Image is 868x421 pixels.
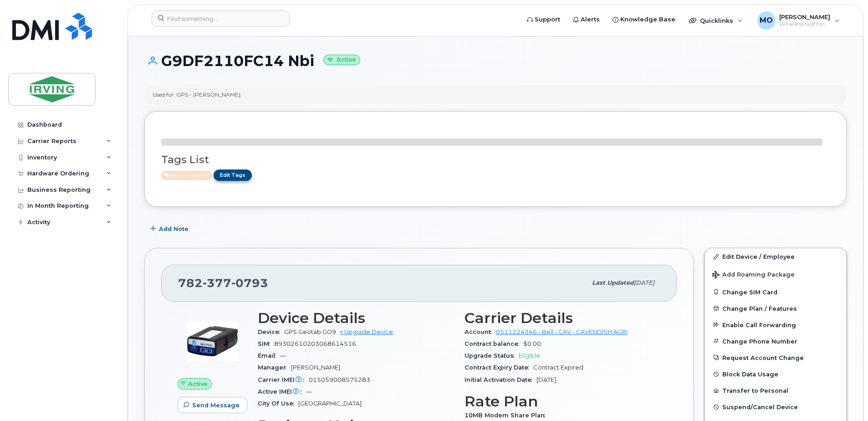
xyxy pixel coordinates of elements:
[214,169,252,181] a: Edit Tags
[592,279,634,286] span: Last updated
[192,401,240,410] span: Send Message
[185,314,240,369] img: image20231002-3703462-zi9mtq.jpeg
[705,284,846,300] button: Change SIM Card
[291,364,340,371] span: [PERSON_NAME]
[306,388,312,395] span: —
[705,333,846,349] button: Change Phone Number
[465,393,660,410] h3: Rate Plan
[280,352,286,359] span: —
[258,310,454,326] h3: Device Details
[258,400,298,407] span: City Of Use
[465,329,496,335] span: Account
[298,400,362,407] span: [GEOGRAPHIC_DATA]
[465,352,519,359] span: Upgrade Status
[309,376,370,383] span: 015059008575283
[465,340,523,347] span: Contract balance
[161,171,212,180] span: Active
[258,388,306,395] span: Active IMEI
[161,154,830,165] h3: Tags List
[340,329,393,335] a: + Upgrade Device
[144,221,196,237] button: Add Note
[533,364,583,371] span: Contract Expired
[705,300,846,317] button: Change Plan / Features
[705,248,846,265] a: Edit Device / Employee
[634,279,654,286] span: [DATE]
[523,340,541,347] span: $0.00
[159,225,189,233] span: Add Note
[258,340,274,347] span: SIM
[231,276,268,290] span: 0793
[144,53,847,69] h1: G9DF2110FC14 Nbi
[705,265,846,283] button: Add Roaming Package
[188,380,208,388] span: Active
[465,412,550,419] span: 10MB Modem Share Plan
[465,364,533,371] span: Contract Expiry Date
[705,399,846,415] button: Suspend/Cancel Device
[722,321,796,328] span: Enable Call Forwarding
[258,329,284,335] span: Device
[536,376,556,383] span: [DATE]
[465,310,660,326] h3: Carrier Details
[178,276,268,290] span: 782
[323,55,360,65] small: Active
[496,329,628,335] a: 0511224346 - Bell - CAV - CAVENDISH AGRI
[705,317,846,333] button: Enable Call Forwarding
[465,376,536,383] span: Initial Activation Date
[722,305,797,312] span: Change Plan / Features
[258,352,280,359] span: Email
[258,364,291,371] span: Manager
[519,352,540,359] span: Eligible
[712,271,795,280] span: Add Roaming Package
[705,349,846,366] button: Request Account Change
[705,382,846,399] button: Transfer to Personal
[705,366,846,382] button: Block Data Usage
[284,329,336,335] span: GPS Geotab GO9
[178,397,247,413] button: Send Message
[258,376,309,383] span: Carrier IMEI
[153,91,240,98] div: Used for: GPS - [PERSON_NAME]
[203,276,231,290] span: 377
[722,404,798,411] span: Suspend/Cancel Device
[274,340,356,347] span: 89302610203068614516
